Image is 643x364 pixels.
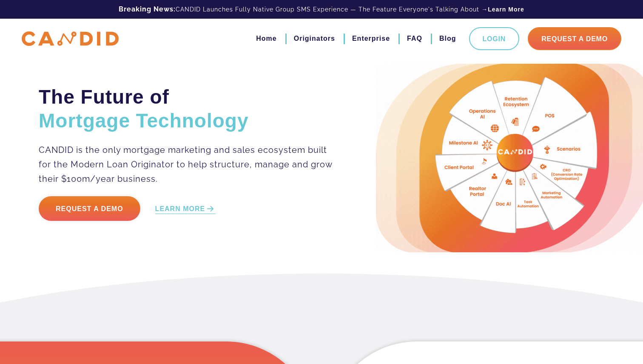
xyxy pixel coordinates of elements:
img: CANDID APP [22,31,119,46]
a: Blog [439,31,456,46]
a: FAQ [407,31,422,46]
a: Home [256,31,276,46]
a: Learn More [488,5,524,14]
a: Request A Demo [528,27,621,50]
h2: The Future of [39,85,333,133]
a: Originators [294,31,335,46]
span: Mortgage Technology [39,110,249,132]
a: Request a Demo [39,196,140,221]
a: LEARN MORE [155,204,216,214]
p: CANDID is the only mortgage marketing and sales ecosystem built for the Modern Loan Originator to... [39,143,333,186]
b: Breaking News: [119,5,176,13]
a: Enterprise [352,31,390,46]
a: Login [469,27,520,50]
